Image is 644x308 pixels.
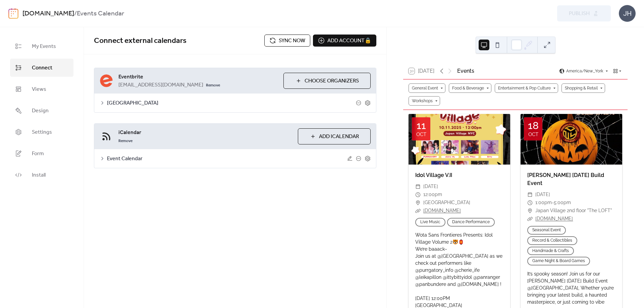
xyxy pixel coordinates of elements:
[10,102,73,120] a: Design
[415,191,421,199] div: ​
[415,199,421,207] div: ​
[118,138,132,144] span: Remove
[10,144,73,163] a: Form
[100,130,113,143] img: ical
[10,123,73,141] a: Settings
[77,7,124,20] b: Events Calendar
[118,73,278,81] span: Eventbrite
[415,207,421,215] div: ​
[118,81,203,89] span: [EMAIL_ADDRESS][DOMAIN_NAME]
[423,183,438,191] span: [DATE]
[94,34,186,48] span: Connect external calendars
[32,85,46,94] span: Views
[417,121,426,131] div: 11
[527,199,533,207] div: ​
[566,69,603,73] span: America/New_York
[107,99,356,107] span: [GEOGRAPHIC_DATA]
[527,191,533,199] div: ​
[319,133,359,141] span: Add iCalendar
[10,80,73,98] a: Views
[10,59,73,77] a: Connect
[32,128,52,136] span: Settings
[423,191,442,199] span: 12:00pm
[32,43,56,51] span: My Events
[423,208,461,213] a: [DOMAIN_NAME]
[279,37,305,45] span: Sync now
[298,128,371,144] button: Add iCalendar
[552,199,554,207] span: -
[528,132,538,137] div: Oct
[535,216,573,221] a: [DOMAIN_NAME]
[10,166,73,184] a: Install
[283,73,371,89] button: Choose Organizers
[415,183,421,191] div: ​
[619,5,636,22] div: JH
[423,199,470,207] span: [GEOGRAPHIC_DATA]
[32,150,44,158] span: Form
[264,35,310,47] button: Sync now
[32,64,52,72] span: Connect
[206,83,220,88] span: Remove
[527,207,533,215] div: ​
[535,199,552,207] span: 1:00pm
[8,8,18,19] img: logo
[528,121,539,131] div: 18
[32,171,46,179] span: Install
[22,7,74,20] a: [DOMAIN_NAME]
[457,67,474,75] div: Events
[416,132,426,137] div: Oct
[32,107,49,115] span: Design
[535,191,550,199] span: [DATE]
[107,155,347,163] span: Event Calendar
[10,37,73,55] a: My Events
[74,7,77,20] b: /
[305,77,359,85] span: Choose Organizers
[415,172,452,178] a: Idol Village V.II
[118,129,292,137] span: iCalendar
[100,74,113,87] img: eventbrite
[535,207,612,215] span: Japan Village 2nd floor "The LOFT"
[527,172,604,186] a: [PERSON_NAME] [DATE] Build Event
[527,215,533,223] div: ​
[554,199,571,207] span: 5:00pm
